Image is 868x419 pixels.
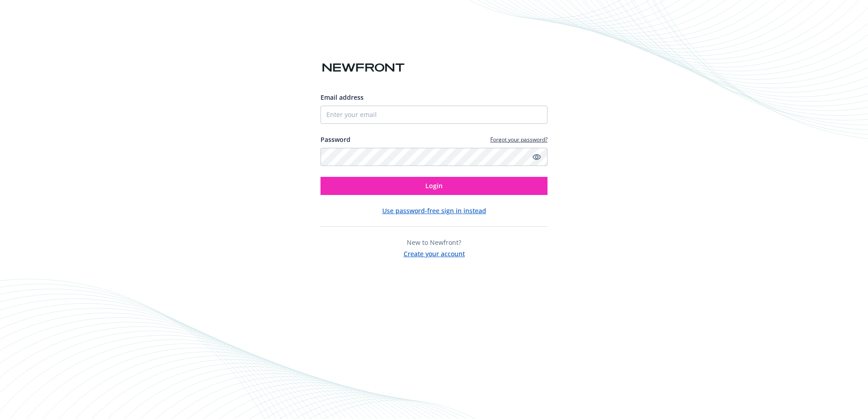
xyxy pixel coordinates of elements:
[531,151,542,162] a: Show password
[321,177,547,195] button: Login
[490,136,547,143] a: Forgot your password?
[404,247,465,258] button: Create your account
[407,238,461,247] span: New to Newfront?
[425,181,443,190] span: Login
[321,93,364,102] span: Email address
[321,148,547,166] input: Enter your password
[321,135,350,144] label: Password
[382,206,486,215] button: Use password-free sign in instead
[321,60,406,76] img: Newfront logo
[321,106,547,124] input: Enter your email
